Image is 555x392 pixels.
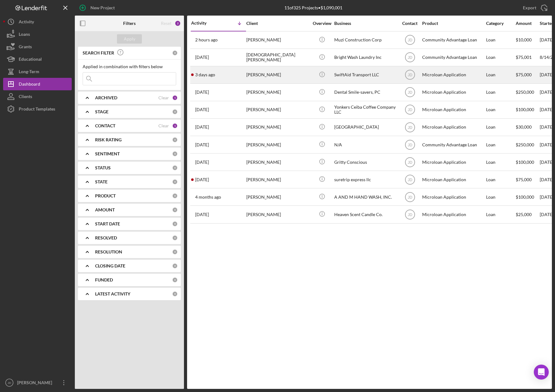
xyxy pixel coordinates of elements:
[422,102,485,118] div: Microloan Application
[334,21,397,26] div: Business
[422,189,485,205] div: Microloan Application
[408,160,412,164] text: JD
[3,65,72,78] button: Long-Term
[172,165,178,171] div: 0
[486,206,515,223] div: Loan
[3,103,72,115] button: Product Templates
[195,160,209,165] time: 2025-05-26 16:22
[158,95,169,100] div: Clear
[246,21,309,26] div: Client
[246,67,309,83] div: [PERSON_NAME]
[516,102,539,118] div: $100,000
[19,28,30,42] div: Loans
[95,235,117,240] b: RESOLVED
[172,95,178,101] div: 1
[195,142,209,147] time: 2025-07-07 15:44
[422,154,485,170] div: Microloan Application
[95,109,109,114] b: STAGE
[195,72,215,77] time: 2025-08-25 17:46
[195,195,221,200] time: 2025-05-05 14:36
[172,221,178,227] div: 0
[398,21,422,26] div: Contact
[486,171,515,188] div: Loan
[117,34,142,44] button: Apply
[195,107,209,112] time: 2025-08-17 22:46
[516,171,539,188] div: $75,000
[516,49,539,66] div: $75,001
[486,32,515,48] div: Loan
[19,65,39,79] div: Long-Term
[172,123,178,129] div: 1
[95,277,113,282] b: FUNDED
[75,2,121,14] button: New Project
[334,67,397,83] div: SwiftAid Transport LLC
[408,143,412,147] text: JD
[191,21,219,26] div: Activity
[334,49,397,66] div: Bright Wash Laundry Inc
[422,84,485,101] div: Microloan Application
[486,136,515,153] div: Loan
[408,125,412,130] text: JD
[422,171,485,188] div: Microloan Application
[19,16,34,30] div: Activity
[246,136,309,153] div: [PERSON_NAME]
[19,40,32,54] div: Grants
[334,119,397,135] div: [GEOGRAPHIC_DATA]
[246,32,309,48] div: [PERSON_NAME]
[246,119,309,135] div: [PERSON_NAME]
[3,16,72,28] button: Activity
[334,154,397,170] div: Gritty Conscious
[284,5,342,10] div: 11 of 325 Projects • $1,090,001
[408,108,412,112] text: JD
[408,38,412,42] text: JD
[408,177,412,182] text: JD
[172,235,178,241] div: 0
[95,95,117,100] b: ARCHIVED
[95,151,120,156] b: SENTIMENT
[486,84,515,101] div: Loan
[486,49,515,66] div: Loan
[95,123,115,128] b: CONTACT
[83,64,176,69] div: Applied in combination with filters below
[195,37,218,42] time: 2025-08-28 13:27
[516,119,539,135] div: $30,000
[334,32,397,48] div: Muzi Construction Corp
[334,189,397,205] div: A AND M HAND WASH, INC.
[161,21,171,26] div: Reset
[523,2,536,14] div: Export
[334,206,397,223] div: Heaven Scent Candle Co.
[408,213,412,217] text: JD
[172,179,178,185] div: 0
[19,90,32,104] div: Clients
[172,151,178,157] div: 0
[246,206,309,223] div: [PERSON_NAME]
[195,177,209,182] time: 2025-05-16 18:22
[246,84,309,101] div: [PERSON_NAME]
[3,90,72,103] button: Clients
[195,90,209,95] time: 2025-08-21 03:30
[195,55,209,60] time: 2025-08-26 15:45
[516,136,539,153] div: $250,000
[3,28,72,40] button: Loans
[408,195,412,199] text: JD
[158,123,169,128] div: Clear
[422,67,485,83] div: Microloan Application
[172,50,178,56] div: 0
[175,20,181,26] div: 2
[95,193,116,198] b: PRODUCT
[334,102,397,118] div: Yonkers Ceiba Coffee Company LLC
[516,21,539,26] div: Amount
[95,207,115,212] b: AMOUNT
[7,381,11,385] text: JD
[334,84,397,101] div: Dental Smile-savers, PC
[334,136,397,153] div: N/A
[172,277,178,283] div: 0
[516,84,539,101] div: $250,000
[422,136,485,153] div: Community Advantage Loan
[95,263,125,268] b: CLOSING DATE
[123,21,136,26] b: Filters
